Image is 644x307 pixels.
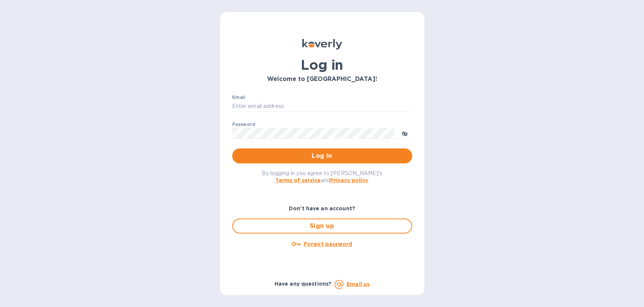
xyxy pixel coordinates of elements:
[289,205,355,211] b: Don't have an account?
[397,126,412,141] button: toggle password visibility
[304,241,352,247] u: Forgot password
[238,151,406,160] span: Log in
[232,148,412,163] button: Log in
[232,95,245,100] label: Email
[232,101,412,112] input: Enter email address
[232,219,412,234] button: Sign up
[232,57,412,73] h1: Log in
[275,281,332,287] b: Have any questions?
[347,281,369,287] a: Email us
[262,170,382,183] span: By logging in you agree to [PERSON_NAME]'s and .
[239,222,405,231] span: Sign up
[232,76,412,83] h3: Welcome to [GEOGRAPHIC_DATA]!
[275,177,321,183] a: Terms of service
[302,39,342,49] img: Koverly
[232,122,255,127] label: Password
[330,177,368,183] a: Privacy policy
